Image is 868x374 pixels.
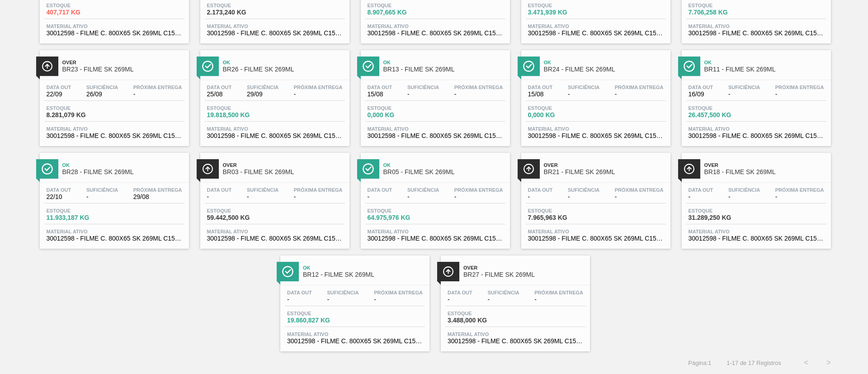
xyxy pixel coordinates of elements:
[514,43,675,146] a: ÍconeOkBR24 - FILME SK 269MLData out15/08Suficiência-Próxima Entrega-Estoque0,000 KGMaterial ativ...
[368,112,431,118] span: 0,000 KG
[223,60,345,65] span: Ok
[207,24,343,29] span: Material ativo
[568,187,599,193] span: Suficiência
[282,266,293,277] img: Ícone
[62,169,184,175] span: BR28 - FILME SK 269ML
[42,163,53,175] img: Ícone
[368,133,503,139] span: 30012598 - FILME C. 800X65 SK 269ML C15 429
[47,187,71,193] span: Data out
[47,126,182,132] span: Material ativo
[368,208,431,213] span: Estoque
[528,229,664,234] span: Material ativo
[407,194,439,200] span: -
[568,85,599,90] span: Suficiência
[47,30,182,37] span: 30012598 - FILME C. 800X65 SK 269ML C15 429
[689,187,713,193] span: Data out
[528,30,664,37] span: 30012598 - FILME C. 800X65 SK 269ML C15 429
[368,30,503,37] span: 30012598 - FILME C. 800X65 SK 269ML C15 429
[207,126,343,132] span: Material ativo
[86,91,118,98] span: 26/09
[528,9,591,16] span: 3.471,939 KG
[303,271,425,278] span: BR12 - FILME SK 269ML
[133,194,182,200] span: 29/08
[133,187,182,193] span: Próxima Entrega
[615,85,664,90] span: Próxima Entrega
[294,187,343,193] span: Próxima Entrega
[615,194,664,200] span: -
[42,61,53,72] img: Ícone
[817,351,840,374] button: >
[454,85,503,90] span: Próxima Entrega
[463,271,585,278] span: BR27 - FILME SK 269ML
[689,30,824,37] span: 30012598 - FILME C. 800X65 SK 269ML C15 429
[247,91,278,98] span: 29/09
[368,85,392,90] span: Data out
[368,194,392,200] span: -
[193,43,354,146] a: ÍconeOkBR26 - FILME SK 269MLData out25/08Suficiência29/09Próxima Entrega-Estoque19.818,500 KGMate...
[544,162,666,168] span: Over
[368,126,503,132] span: Material ativo
[689,24,824,29] span: Material ativo
[528,235,664,242] span: 30012598 - FILME C. 800X65 SK 269ML C15 429
[448,296,472,303] span: -
[133,91,182,98] span: -
[47,91,71,98] span: 22/09
[47,85,71,90] span: Data out
[47,194,71,200] span: 22/10
[368,24,503,29] span: Material ativo
[528,105,591,111] span: Estoque
[775,85,824,90] span: Próxima Entrega
[534,296,583,303] span: -
[725,360,781,366] span: 1 - 17 de 17 Registros
[684,61,695,72] img: Ícone
[247,187,278,193] span: Suficiência
[689,85,713,90] span: Data out
[294,85,343,90] span: Próxima Entrega
[207,194,232,200] span: -
[374,296,423,303] span: -
[363,163,374,175] img: Ícone
[207,229,343,234] span: Material ativo
[363,61,374,72] img: Ícone
[407,91,439,98] span: -
[689,214,752,221] span: 31.289,250 KG
[327,296,359,303] span: -
[287,317,350,324] span: 19.860,827 KG
[207,3,270,8] span: Estoque
[528,194,553,200] span: -
[207,235,343,242] span: 30012598 - FILME C. 800X65 SK 269ML C15 429
[795,351,817,374] button: <
[207,187,232,193] span: Data out
[287,296,312,303] span: -
[689,112,752,118] span: 26.457,500 KG
[544,169,666,175] span: BR21 - FILME SK 269ML
[675,146,835,249] a: ÍconeOverBR18 - FILME SK 269MLData out-Suficiência-Próxima Entrega-Estoque31.289,250 KGMaterial a...
[207,133,343,139] span: 30012598 - FILME C. 800X65 SK 269ML C15 429
[615,91,664,98] span: -
[47,112,110,118] span: 8.281,079 KG
[568,91,599,98] span: -
[443,266,454,277] img: Ícone
[383,60,505,65] span: Ok
[689,133,824,139] span: 30012598 - FILME C. 800X65 SK 269ML C15 429
[689,194,713,200] span: -
[86,187,118,193] span: Suficiência
[454,187,503,193] span: Próxima Entrega
[207,105,270,111] span: Estoque
[62,66,184,73] span: BR23 - FILME SK 269ML
[528,85,553,90] span: Data out
[448,290,472,295] span: Data out
[528,112,591,118] span: 0,000 KG
[368,235,503,242] span: 30012598 - FILME C. 800X65 SK 269ML C15 429
[62,60,184,65] span: Over
[47,133,182,139] span: 30012598 - FILME C. 800X65 SK 269ML C15 429
[327,290,359,295] span: Suficiência
[448,311,511,316] span: Estoque
[689,3,752,8] span: Estoque
[528,3,591,8] span: Estoque
[368,214,431,221] span: 64.975,976 KG
[528,126,664,132] span: Material ativo
[528,214,591,221] span: 7.965,963 KG
[368,9,431,16] span: 8.907,665 KG
[33,146,193,249] a: ÍconeOkBR28 - FILME SK 269MLData out22/10Suficiência-Próxima Entrega29/08Estoque11.933,187 KGMate...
